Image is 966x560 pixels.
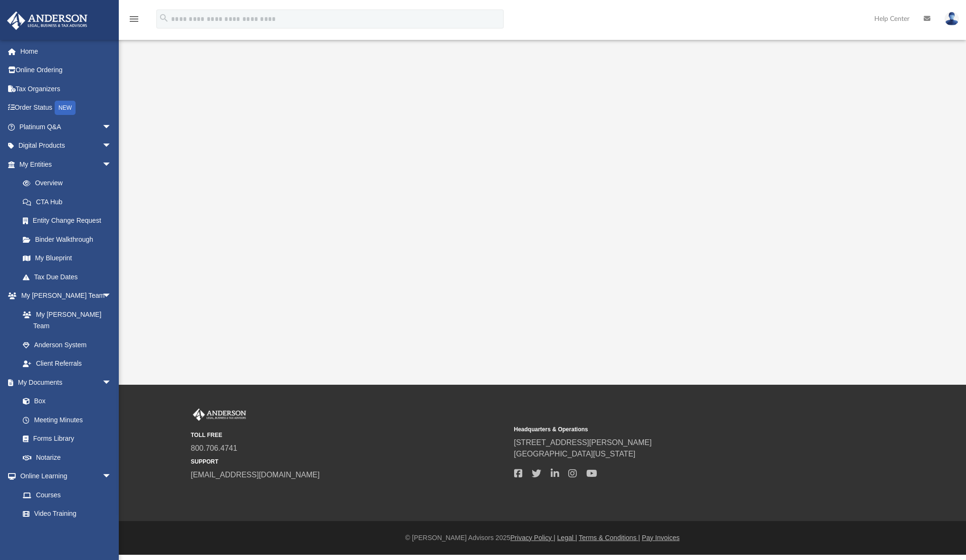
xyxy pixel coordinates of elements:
[7,79,126,98] a: Tax Organizers
[7,136,126,155] a: Digital Productsarrow_drop_down
[13,448,121,467] a: Notarize
[13,523,121,542] a: Resources
[514,438,652,446] a: [STREET_ADDRESS][PERSON_NAME]
[102,155,121,174] span: arrow_drop_down
[945,12,959,26] img: User Pic
[13,174,126,193] a: Overview
[55,101,76,115] div: NEW
[7,98,126,118] a: Order StatusNEW
[102,373,121,392] span: arrow_drop_down
[579,534,640,541] a: Terms & Conditions |
[191,471,320,479] a: [EMAIL_ADDRESS][DOMAIN_NAME]
[7,61,126,80] a: Online Ordering
[191,431,507,439] small: TOLL FREE
[4,11,90,30] img: Anderson Advisors Platinum Portal
[13,485,121,504] a: Courses
[102,136,121,156] span: arrow_drop_down
[7,286,121,305] a: My [PERSON_NAME] Teamarrow_drop_down
[514,425,831,434] small: Headquarters & Operations
[7,467,121,486] a: Online Learningarrow_drop_down
[13,305,116,335] a: My [PERSON_NAME] Team
[642,534,679,541] a: Pay Invoices
[7,155,126,174] a: My Entitiesarrow_drop_down
[13,249,121,268] a: My Blueprint
[557,534,577,541] a: Legal |
[13,410,121,429] a: Meeting Minutes
[7,373,121,392] a: My Documentsarrow_drop_down
[102,286,121,306] span: arrow_drop_down
[13,504,116,523] a: Video Training
[13,335,121,354] a: Anderson System
[514,450,636,458] a: [GEOGRAPHIC_DATA][US_STATE]
[191,408,248,421] img: Anderson Advisors Platinum Portal
[191,444,238,452] a: 800.706.4741
[7,42,126,61] a: Home
[13,211,126,230] a: Entity Change Request
[191,457,507,466] small: SUPPORT
[510,534,555,541] a: Privacy Policy |
[13,429,116,448] a: Forms Library
[13,354,121,373] a: Client Referrals
[13,267,126,286] a: Tax Due Dates
[13,230,126,249] a: Binder Walkthrough
[128,18,140,25] a: menu
[7,117,126,136] a: Platinum Q&Aarrow_drop_down
[13,392,116,411] a: Box
[13,192,126,211] a: CTA Hub
[102,117,121,137] span: arrow_drop_down
[102,467,121,486] span: arrow_drop_down
[128,13,140,25] i: menu
[119,533,966,543] div: © [PERSON_NAME] Advisors 2025
[159,13,169,23] i: search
